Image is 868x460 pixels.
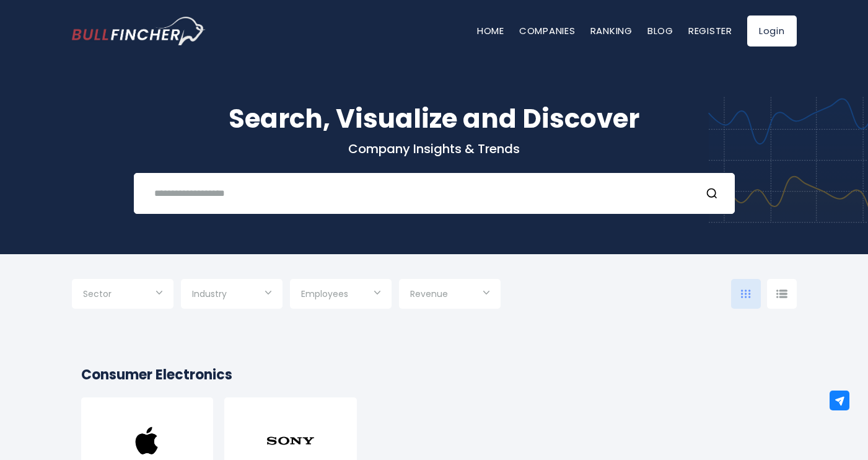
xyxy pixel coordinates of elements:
a: Go to homepage [72,17,205,45]
h2: Consumer Electronics [81,365,787,385]
a: Home [477,24,504,37]
a: Ranking [590,24,633,37]
a: Companies [519,24,576,37]
a: Blog [647,24,673,37]
button: Search [706,185,722,201]
input: Selection [410,284,489,306]
img: icon-comp-list-view.svg [776,290,787,298]
h1: Search, Visualize and Discover [72,99,797,138]
span: Revenue [410,288,448,299]
span: Sector [83,288,112,299]
input: Selection [192,284,271,306]
span: Industry [192,288,227,299]
input: Selection [301,284,380,306]
a: Register [688,24,732,37]
span: Employees [301,288,348,299]
img: Bullfincher logo [72,17,206,45]
a: Login [747,15,797,46]
img: icon-comp-grid.svg [741,290,751,298]
p: Company Insights & Trends [72,141,797,157]
input: Selection [83,284,162,306]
